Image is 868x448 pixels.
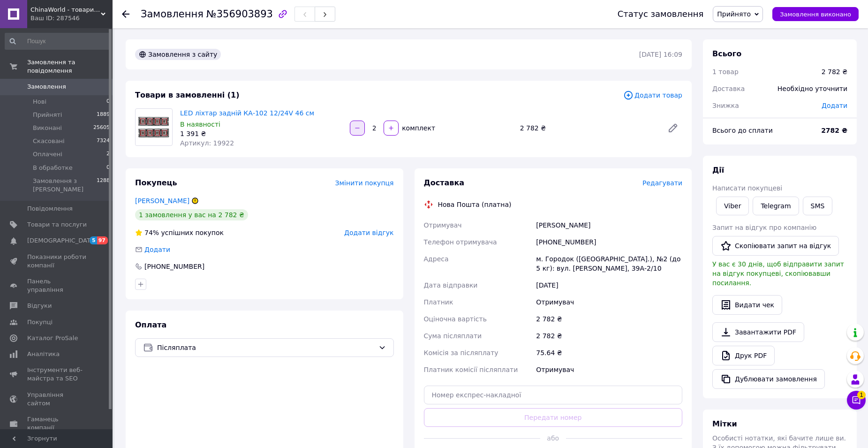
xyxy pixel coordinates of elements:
div: 2 782 ₴ [534,327,684,344]
a: [PERSON_NAME] [135,197,189,205]
span: 1288 [97,177,110,194]
span: Гаманець компанії [27,415,87,432]
span: Товари в замовленні (1) [135,91,240,99]
span: Повідомлення [27,205,73,213]
div: м. Городок ([GEOGRAPHIC_DATA].), №2 (до 5 кг): вул. [PERSON_NAME], 39А-2/10 [534,251,684,277]
span: 1 товар [712,68,739,76]
span: Дії [712,166,724,175]
div: [PERSON_NAME] [534,217,684,234]
span: Скасовані [33,137,65,145]
b: 2782 ₴ [821,127,847,134]
span: 5 [90,236,97,244]
a: Редагувати [664,119,682,137]
span: Телефон отримувача [424,238,497,246]
span: Замовлення [141,8,204,20]
span: Отримувач [424,221,462,229]
div: Повернутися назад [122,9,129,19]
span: Каталог ProSale [27,334,78,342]
span: Платник комісії післяплати [424,366,518,373]
button: Дублювати замовлення [712,369,825,389]
button: Замовлення виконано [772,7,859,21]
span: ChinaWorld - товари високої якості! [30,6,101,14]
div: Статус замовлення [618,9,704,19]
div: [PHONE_NUMBER] [143,262,205,271]
div: 1 замовлення у вас на 2 782 ₴ [135,209,248,220]
span: №356903893 [206,8,273,20]
a: Друк PDF [712,346,775,365]
span: Оплачені [33,150,62,159]
span: Замовлення та повідомлення [27,58,113,75]
span: В обработке [33,164,73,172]
span: Виконані [33,124,62,132]
span: Платник [424,298,453,306]
div: [PHONE_NUMBER] [534,234,684,251]
span: Покупець [135,178,177,187]
span: Покупці [27,318,53,327]
div: 1 391 ₴ [180,129,342,138]
span: Мітки [712,419,737,428]
div: Замовлення з сайту [135,49,221,60]
span: Написати покупцеві [712,184,782,192]
div: 2 782 ₴ [822,67,847,76]
span: Знижка [712,102,739,109]
span: Прийняті [33,111,62,119]
div: Ваш ID: 287546 [30,14,113,23]
div: 75.64 ₴ [534,344,684,361]
div: [DATE] [534,277,684,294]
span: Показники роботи компанії [27,253,87,270]
span: В наявності [180,121,220,128]
div: 2 782 ₴ [534,311,684,327]
input: Пошук [5,33,111,50]
div: 2 782 ₴ [516,121,660,135]
span: Управління сайтом [27,391,87,408]
span: 74% [144,229,159,236]
span: Додати [144,246,170,253]
time: [DATE] 16:09 [639,51,682,58]
span: 25605 [93,124,110,132]
span: Панель управління [27,277,87,294]
span: Нові [33,98,46,106]
button: SMS [803,197,833,215]
span: Додати відгук [344,229,393,236]
span: Відгуки [27,302,52,310]
div: Нова Пошта (платна) [436,200,514,209]
span: або [540,433,566,443]
span: Товари та послуги [27,220,87,229]
span: Аналітика [27,350,60,358]
span: Доставка [424,178,465,187]
span: Дата відправки [424,281,478,289]
span: Замовлення з [PERSON_NAME] [33,177,97,194]
a: Telegram [753,197,799,215]
span: [DEMOGRAPHIC_DATA] [27,236,97,245]
button: Чат з покупцем1 [847,391,866,410]
span: Сума післяплати [424,332,482,340]
span: 1 [857,391,866,399]
span: Додати [822,102,847,109]
span: У вас є 30 днів, щоб відправити запит на відгук покупцеві, скопіювавши посилання. [712,260,844,287]
input: Номер експрес-накладної [424,386,683,404]
a: Viber [716,197,749,215]
span: Післяплата [157,342,375,353]
span: Всього до сплати [712,127,773,134]
span: Замовлення [27,83,66,91]
button: Скопіювати запит на відгук [712,236,839,256]
span: Всього [712,49,741,58]
span: 2 [106,150,110,159]
img: LED ліхтар задній КА-102 12/24V 46 см [136,110,172,144]
span: Запит на відгук про компанію [712,224,816,231]
span: Редагувати [642,179,682,187]
span: Прийнято [717,10,751,18]
span: Доставка [712,85,745,92]
div: комплект [400,123,436,133]
span: 0 [106,98,110,106]
span: Інструменти веб-майстра та SEO [27,366,87,383]
span: Оціночна вартість [424,315,487,323]
span: Додати товар [623,90,682,100]
span: Змінити покупця [335,179,394,187]
span: Замовлення виконано [780,11,851,18]
span: 0 [106,164,110,172]
span: Оплата [135,320,166,329]
span: Комісія за післяплату [424,349,498,357]
button: Видати чек [712,295,782,315]
span: Артикул: 19922 [180,139,234,147]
